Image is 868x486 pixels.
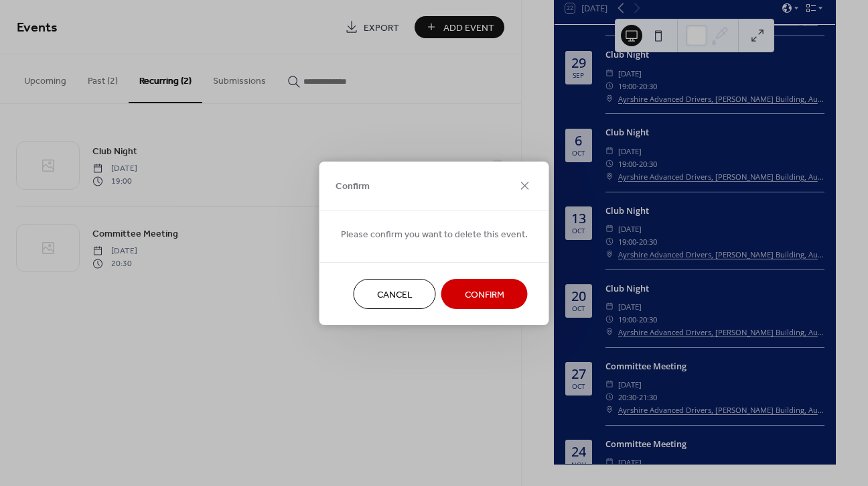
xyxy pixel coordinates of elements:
span: Confirm [336,180,370,194]
span: Cancel [377,288,413,302]
span: Confirm [465,288,504,302]
span: Please confirm you want to delete this event. [341,227,528,241]
button: Confirm [441,279,528,309]
button: Cancel [354,279,436,309]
